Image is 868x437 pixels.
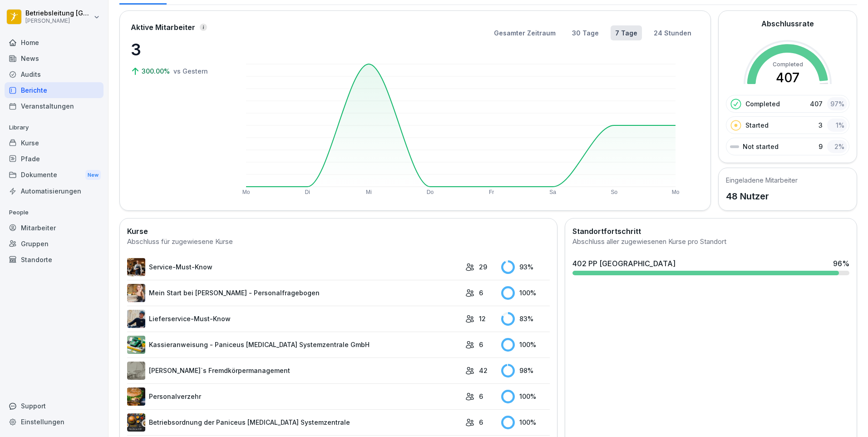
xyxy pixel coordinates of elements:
[479,417,483,427] p: 6
[127,413,461,432] a: Betriebsordnung der Paniceus [MEDICAL_DATA] Systemzentrale
[427,189,434,195] text: Do
[127,258,461,276] a: Service-Must-Know
[819,142,823,151] p: 9
[810,99,823,109] p: 407
[127,237,550,247] div: Abschluss für zugewiesene Kurse
[5,220,104,236] a: Mitarbeiter
[827,119,847,132] div: 1 %
[611,25,642,40] button: 7 Tage
[366,189,372,195] text: Mi
[127,310,145,328] img: hu6txd6pq7tal1w0hbosth6a.png
[501,312,550,326] div: 83 %
[127,258,145,276] img: kpon4nh320e9lf5mryu3zflh.png
[827,97,847,110] div: 97 %
[5,167,104,184] a: DokumenteNew
[572,237,849,247] div: Abschluss aller zugewiesenen Kurse pro Standort
[5,398,104,414] div: Support
[127,284,461,302] a: Mein Start bei [PERSON_NAME] - Personalfragebogen
[127,226,550,237] h2: Kurse
[501,260,550,274] div: 93 %
[479,392,483,401] p: 6
[5,135,104,151] a: Kurse
[127,362,461,380] a: [PERSON_NAME]`s Fremdkörpermanagement
[25,10,92,17] p: Betriebsleitung [GEOGRAPHIC_DATA]
[127,310,461,328] a: Lieferservice-Must-Know
[5,35,104,50] a: Home
[5,66,104,82] a: Audits
[745,120,769,130] p: Started
[479,366,488,375] p: 42
[489,189,494,195] text: Fr
[726,189,798,203] p: 48 Nutzer
[572,226,849,237] h2: Standortfortschritt
[549,189,556,195] text: Sa
[173,66,208,76] p: vs Gestern
[726,175,798,185] h5: Eingeladene Mitarbeiter
[745,99,780,109] p: Completed
[743,142,779,151] p: Not started
[5,236,104,252] a: Gruppen
[5,151,104,167] a: Pfade
[501,364,550,377] div: 98 %
[127,362,145,380] img: ltafy9a5l7o16y10mkzj65ij.png
[85,170,101,180] div: New
[131,22,195,33] p: Aktive Mitarbeiter
[489,25,560,40] button: Gesamter Zeitraum
[127,413,145,432] img: erelp9ks1mghlbfzfpgfvnw0.png
[25,18,92,24] p: [PERSON_NAME]
[569,254,853,279] a: 402 PP [GEOGRAPHIC_DATA]96%
[501,390,550,403] div: 100 %
[479,288,483,298] p: 6
[672,189,680,195] text: Mo
[127,387,461,406] a: Personalverzehr
[761,18,814,29] h2: Abschlussrate
[572,258,676,269] div: 402 PP [GEOGRAPHIC_DATA]
[5,82,104,98] a: Berichte
[611,189,618,195] text: So
[242,189,250,195] text: Mo
[479,314,486,323] p: 12
[819,120,823,130] p: 3
[5,50,104,66] a: News
[5,183,104,199] a: Automatisierungen
[5,414,104,430] a: Einstellungen
[127,387,145,406] img: zd24spwykzjjw3u1wcd2ptki.png
[479,262,487,272] p: 29
[5,167,104,184] div: Dokumente
[567,25,603,40] button: 30 Tage
[501,416,550,429] div: 100 %
[5,120,104,135] p: Library
[142,66,172,76] p: 300.00%
[501,338,550,352] div: 100 %
[127,336,145,354] img: fvkk888r47r6bwfldzgy1v13.png
[305,189,310,195] text: Di
[127,284,145,302] img: aaay8cu0h1hwaqqp9269xjan.png
[5,205,104,220] p: People
[833,258,849,269] div: 96 %
[131,37,222,62] p: 3
[5,98,104,114] a: Veranstaltungen
[827,140,847,153] div: 2 %
[5,252,104,268] a: Standorte
[127,336,461,354] a: Kassieranweisung - Paniceus [MEDICAL_DATA] Systemzentrale GmbH
[479,340,483,349] p: 6
[649,25,696,40] button: 24 Stunden
[501,286,550,300] div: 100 %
